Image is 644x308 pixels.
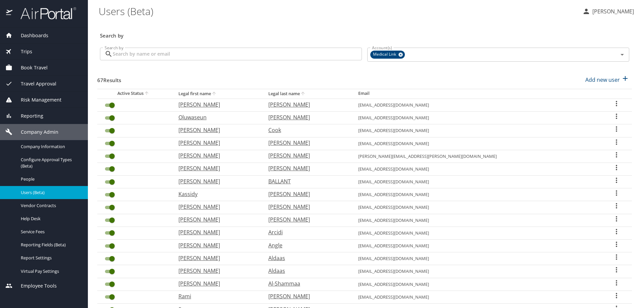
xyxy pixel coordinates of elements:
[353,278,601,291] td: [EMAIL_ADDRESS][DOMAIN_NAME]
[353,201,601,214] td: [EMAIL_ADDRESS][DOMAIN_NAME]
[268,177,345,185] p: BALLANT
[268,267,345,275] p: Aldaas
[21,215,80,222] span: Help Desk
[12,96,61,104] span: Risk Management
[268,292,345,300] p: [PERSON_NAME]
[268,215,345,224] p: [PERSON_NAME]
[178,177,255,185] p: [PERSON_NAME]
[268,113,345,121] p: [PERSON_NAME]
[178,267,255,275] p: [PERSON_NAME]
[21,157,80,169] span: Configure Approval Types (Beta)
[590,7,634,15] p: [PERSON_NAME]
[583,72,632,87] button: Add new user
[178,228,255,236] p: [PERSON_NAME]
[21,229,80,235] span: Service Fees
[353,89,601,99] th: Email
[268,254,345,262] p: Aldaas
[12,128,58,136] span: Company Admin
[300,91,307,97] button: sort
[268,151,345,160] p: [PERSON_NAME]
[370,51,405,59] div: Medical Link
[178,164,255,172] p: [PERSON_NAME]
[263,89,353,99] th: Legal last name
[144,90,150,97] button: sort
[268,139,345,147] p: [PERSON_NAME]
[211,91,218,97] button: sort
[353,291,601,303] td: [EMAIL_ADDRESS][DOMAIN_NAME]
[12,80,56,87] span: Travel Approval
[21,268,80,274] span: Virtual Pay Settings
[178,241,255,249] p: [PERSON_NAME]
[268,101,345,109] p: [PERSON_NAME]
[21,189,80,196] span: Users (Beta)
[353,176,601,188] td: [EMAIL_ADDRESS][DOMAIN_NAME]
[97,89,173,99] th: Active Status
[99,1,577,21] h1: Users (Beta)
[178,101,255,109] p: [PERSON_NAME]
[178,254,255,262] p: [PERSON_NAME]
[353,227,601,239] td: [EMAIL_ADDRESS][DOMAIN_NAME]
[178,203,255,211] p: [PERSON_NAME]
[21,202,80,209] span: Vendor Contracts
[113,48,362,60] input: Search by name or email
[178,139,255,147] p: [PERSON_NAME]
[353,188,601,201] td: [EMAIL_ADDRESS][DOMAIN_NAME]
[12,32,48,39] span: Dashboards
[268,126,345,134] p: Cook
[353,150,601,163] td: [PERSON_NAME][EMAIL_ADDRESS][PERSON_NAME][DOMAIN_NAME]
[353,163,601,175] td: [EMAIL_ADDRESS][DOMAIN_NAME]
[13,7,76,20] img: airportal-logo.png
[580,5,637,17] button: [PERSON_NAME]
[21,143,80,150] span: Company Information
[585,76,620,84] p: Add new user
[268,228,345,236] p: Arcidi
[618,50,627,59] button: Open
[178,126,255,134] p: [PERSON_NAME]
[353,265,601,278] td: [EMAIL_ADDRESS][DOMAIN_NAME]
[353,112,601,124] td: [EMAIL_ADDRESS][DOMAIN_NAME]
[178,280,255,288] p: [PERSON_NAME]
[268,203,345,211] p: [PERSON_NAME]
[178,292,255,300] p: Rami
[353,252,601,265] td: [EMAIL_ADDRESS][DOMAIN_NAME]
[97,72,121,84] h3: 67 Results
[21,255,80,261] span: Report Settings
[268,190,345,198] p: [PERSON_NAME]
[12,282,57,290] span: Employee Tools
[353,124,601,137] td: [EMAIL_ADDRESS][DOMAIN_NAME]
[6,7,13,20] img: icon-airportal.png
[21,242,80,248] span: Reporting Fields (Beta)
[21,176,80,182] span: People
[173,89,263,99] th: Legal first name
[12,48,32,55] span: Trips
[12,64,48,71] span: Book Travel
[178,190,255,198] p: Kassidy
[353,240,601,252] td: [EMAIL_ADDRESS][DOMAIN_NAME]
[178,215,255,224] p: [PERSON_NAME]
[268,164,345,172] p: [PERSON_NAME]
[268,241,345,249] p: Angle
[12,112,43,120] span: Reporting
[100,28,629,40] h3: Search by
[353,214,601,227] td: [EMAIL_ADDRESS][DOMAIN_NAME]
[178,151,255,160] p: [PERSON_NAME]
[268,280,345,288] p: Al-Shammaa
[370,51,400,58] span: Medical Link
[353,137,601,150] td: [EMAIL_ADDRESS][DOMAIN_NAME]
[353,99,601,111] td: [EMAIL_ADDRESS][DOMAIN_NAME]
[178,113,255,121] p: Oluwaseun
